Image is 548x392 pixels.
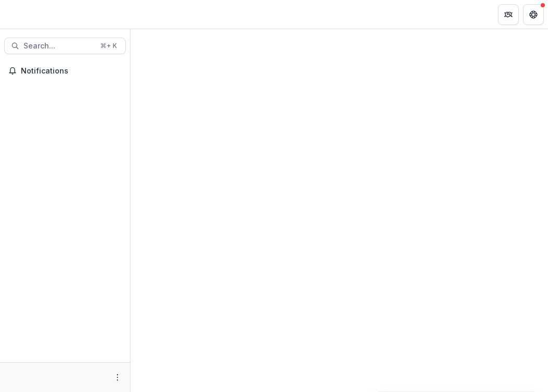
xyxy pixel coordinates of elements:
[4,63,126,79] button: Notifications
[111,371,124,384] button: More
[21,67,122,76] span: Notifications
[98,40,119,52] div: ⌘ + K
[135,7,179,22] nav: breadcrumb
[498,4,519,25] button: Partners
[4,38,126,54] button: Search...
[523,4,544,25] button: Get Help
[23,42,94,51] span: Search...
